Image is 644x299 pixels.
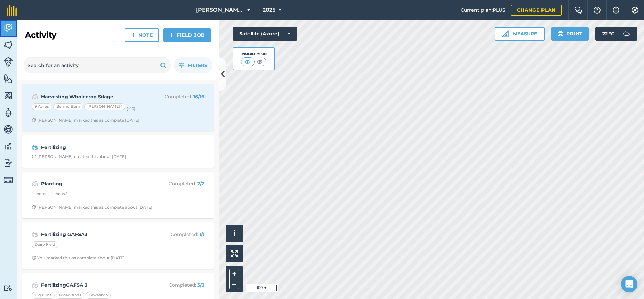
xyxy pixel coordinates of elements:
div: Visibility: On [241,51,267,57]
button: Print [551,27,589,41]
p: Completed : [151,281,204,289]
img: Clock with arrow pointing clockwise [32,205,36,209]
img: svg+xml;base64,PD94bWwgdmVyc2lvbj0iMS4wIiBlbmNvZGluZz0idXRmLTgiPz4KPCEtLSBHZW5lcmF0b3I6IEFkb2JlIE... [4,285,13,292]
div: Behind Barn [53,103,83,110]
img: svg+xml;base64,PD94bWwgdmVyc2lvbj0iMS4wIiBlbmNvZGluZz0idXRmLTgiPz4KPCEtLSBHZW5lcmF0b3I6IEFkb2JlIE... [4,158,13,168]
strong: Fertilizing [41,144,148,151]
p: Completed : [151,93,204,100]
div: Leweston [86,292,111,299]
a: Note [125,28,159,42]
img: A question mark icon [593,7,601,14]
img: Clock with arrow pointing clockwise [32,118,36,122]
img: Four arrows, one pointing top left, one top right, one bottom right and the last bottom left [231,250,238,257]
img: svg+xml;base64,PHN2ZyB4bWxucz0iaHR0cDovL3d3dy53My5vcmcvMjAwMC9zdmciIHdpZHRoPSI1NiIgaGVpZ2h0PSI2MC... [4,74,13,84]
img: A cog icon [631,7,639,14]
button: Measure [495,27,545,41]
div: [PERSON_NAME] created this about [DATE] [32,154,126,159]
img: svg+xml;base64,PD94bWwgdmVyc2lvbj0iMS4wIiBlbmNvZGluZz0idXRmLTgiPz4KPCEtLSBHZW5lcmF0b3I6IEFkb2JlIE... [32,180,38,188]
img: svg+xml;base64,PD94bWwgdmVyc2lvbj0iMS4wIiBlbmNvZGluZz0idXRmLTgiPz4KPCEtLSBHZW5lcmF0b3I6IEFkb2JlIE... [4,57,13,67]
span: 2025 [263,6,275,14]
img: svg+xml;base64,PD94bWwgdmVyc2lvbj0iMS4wIiBlbmNvZGluZz0idXRmLTgiPz4KPCEtLSBHZW5lcmF0b3I6IEFkb2JlIE... [4,141,13,151]
a: FertilizingClock with arrow pointing clockwise[PERSON_NAME] created this about [DATE] [26,139,210,164]
strong: 2 / 2 [197,181,204,187]
span: Current plan : PLUS [461,6,505,14]
button: Satellite (Azure) [233,27,297,41]
div: [PERSON_NAME] marked this as complete [DATE] [32,118,139,123]
img: svg+xml;base64,PD94bWwgdmVyc2lvbj0iMS4wIiBlbmNvZGluZz0idXRmLTgiPz4KPCEtLSBHZW5lcmF0b3I6IEFkb2JlIE... [4,175,13,185]
img: Ruler icon [502,30,509,37]
img: svg+xml;base64,PHN2ZyB4bWxucz0iaHR0cDovL3d3dy53My5vcmcvMjAwMC9zdmciIHdpZHRoPSIxOSIgaGVpZ2h0PSIyNC... [557,30,564,38]
img: fieldmargin Logo [7,5,17,16]
button: + [229,269,239,279]
span: i [233,229,235,238]
button: 22 °C [595,27,637,41]
a: Harvesting Wholecrop SilageCompleted: 16/169 AcresBehind Barn[PERSON_NAME] 1(+13)Clock with arrow... [26,89,210,127]
img: svg+xml;base64,PD94bWwgdmVyc2lvbj0iMS4wIiBlbmNvZGluZz0idXRmLTgiPz4KPCEtLSBHZW5lcmF0b3I6IEFkb2JlIE... [620,27,633,41]
strong: 16 / 16 [193,94,204,100]
strong: 1 / 1 [199,231,204,238]
p: Completed : [151,231,204,238]
a: Field Job [163,28,211,42]
div: [PERSON_NAME] 1 [84,103,125,110]
h2: Activity [25,30,56,41]
div: You marked this as complete about [DATE] [32,255,125,261]
div: sheps 1 [51,191,70,197]
button: Filters [174,57,212,73]
img: Clock with arrow pointing clockwise [32,256,36,260]
img: svg+xml;base64,PHN2ZyB4bWxucz0iaHR0cDovL3d3dy53My5vcmcvMjAwMC9zdmciIHdpZHRoPSIxNCIgaGVpZ2h0PSIyNC... [131,31,136,39]
img: svg+xml;base64,PD94bWwgdmVyc2lvbj0iMS4wIiBlbmNvZGluZz0idXRmLTgiPz4KPCEtLSBHZW5lcmF0b3I6IEFkb2JlIE... [4,124,13,134]
img: svg+xml;base64,PD94bWwgdmVyc2lvbj0iMS4wIiBlbmNvZGluZz0idXRmLTgiPz4KPCEtLSBHZW5lcmF0b3I6IEFkb2JlIE... [32,143,38,151]
img: svg+xml;base64,PHN2ZyB4bWxucz0iaHR0cDovL3d3dy53My5vcmcvMjAwMC9zdmciIHdpZHRoPSI1NiIgaGVpZ2h0PSI2MC... [4,91,13,101]
img: svg+xml;base64,PHN2ZyB4bWxucz0iaHR0cDovL3d3dy53My5vcmcvMjAwMC9zdmciIHdpZHRoPSI1MCIgaGVpZ2h0PSI0MC... [243,58,252,65]
div: sheps [32,191,49,197]
span: 22 ° C [602,27,614,41]
strong: Planting [41,180,148,188]
img: svg+xml;base64,PD94bWwgdmVyc2lvbj0iMS4wIiBlbmNvZGluZz0idXRmLTgiPz4KPCEtLSBHZW5lcmF0b3I6IEFkb2JlIE... [4,107,13,118]
div: Big Elms [32,292,55,299]
small: (+ 13 ) [127,106,135,111]
img: svg+xml;base64,PHN2ZyB4bWxucz0iaHR0cDovL3d3dy53My5vcmcvMjAwMC9zdmciIHdpZHRoPSI1NiIgaGVpZ2h0PSI2MC... [4,40,13,50]
div: Dairy Field [32,241,58,248]
strong: Harvesting Wholecrop Silage [41,93,148,100]
p: Completed : [151,180,204,188]
button: – [229,279,239,289]
strong: FertilizingGAFSA 3 [41,281,148,289]
img: svg+xml;base64,PD94bWwgdmVyc2lvbj0iMS4wIiBlbmNvZGluZz0idXRmLTgiPz4KPCEtLSBHZW5lcmF0b3I6IEFkb2JlIE... [32,230,38,239]
input: Search for an activity [24,57,171,73]
img: svg+xml;base64,PHN2ZyB4bWxucz0iaHR0cDovL3d3dy53My5vcmcvMjAwMC9zdmciIHdpZHRoPSIxOSIgaGVpZ2h0PSIyNC... [160,61,167,69]
div: Broadlands [56,292,84,299]
div: 9 Acres [32,103,52,110]
span: [PERSON_NAME] LTD [196,6,244,14]
a: PlantingCompleted: 2/2shepssheps 1Clock with arrow pointing clockwise[PERSON_NAME] marked this as... [26,176,210,214]
img: svg+xml;base64,PHN2ZyB4bWxucz0iaHR0cDovL3d3dy53My5vcmcvMjAwMC9zdmciIHdpZHRoPSIxNyIgaGVpZ2h0PSIxNy... [613,6,619,14]
a: Change plan [511,5,562,16]
span: Filters [188,61,207,69]
strong: Fertilizing GAFSA3 [41,231,148,238]
a: Fertilizing GAFSA3Completed: 1/1Dairy FieldClock with arrow pointing clockwiseYou marked this as ... [26,226,210,265]
strong: 3 / 3 [197,282,204,288]
img: svg+xml;base64,PD94bWwgdmVyc2lvbj0iMS4wIiBlbmNvZGluZz0idXRmLTgiPz4KPCEtLSBHZW5lcmF0b3I6IEFkb2JlIE... [32,93,38,101]
img: Clock with arrow pointing clockwise [32,154,36,159]
div: [PERSON_NAME] marked this as complete about [DATE] [32,205,152,210]
div: Open Intercom Messenger [621,276,637,292]
button: i [226,225,243,242]
img: svg+xml;base64,PD94bWwgdmVyc2lvbj0iMS4wIiBlbmNvZGluZz0idXRmLTgiPz4KPCEtLSBHZW5lcmF0b3I6IEFkb2JlIE... [4,23,13,33]
img: svg+xml;base64,PHN2ZyB4bWxucz0iaHR0cDovL3d3dy53My5vcmcvMjAwMC9zdmciIHdpZHRoPSIxNCIgaGVpZ2h0PSIyNC... [169,31,174,39]
img: Two speech bubbles overlapping with the left bubble in the forefront [574,7,582,14]
img: svg+xml;base64,PD94bWwgdmVyc2lvbj0iMS4wIiBlbmNvZGluZz0idXRmLTgiPz4KPCEtLSBHZW5lcmF0b3I6IEFkb2JlIE... [32,281,38,289]
img: svg+xml;base64,PHN2ZyB4bWxucz0iaHR0cDovL3d3dy53My5vcmcvMjAwMC9zdmciIHdpZHRoPSI1MCIgaGVpZ2h0PSI0MC... [256,58,264,65]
